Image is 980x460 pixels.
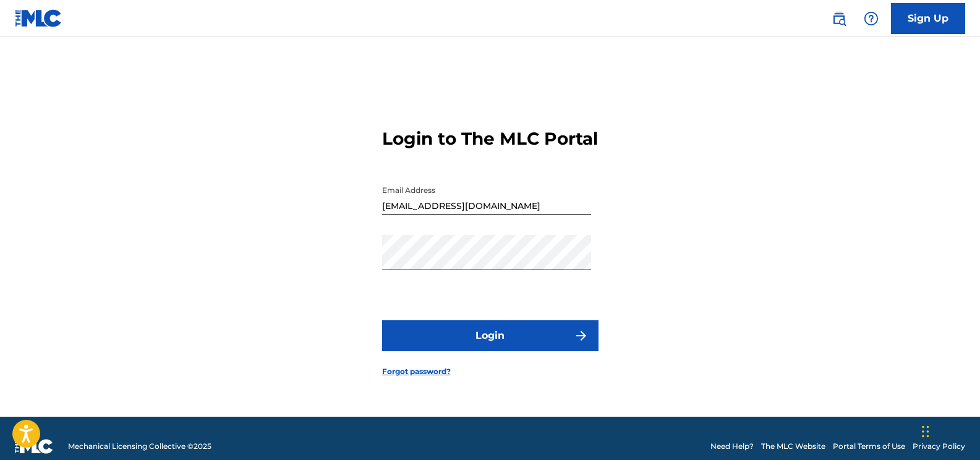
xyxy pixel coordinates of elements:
a: Privacy Policy [913,441,965,452]
iframe: Chat Widget [918,401,980,460]
img: help [864,11,879,26]
img: MLC Logo [15,9,62,27]
div: Drag [922,413,929,450]
span: Mechanical Licensing Collective © 2025 [68,441,211,452]
h3: Login to The MLC Portal [382,128,598,150]
img: search [832,11,846,26]
a: The MLC Website [761,441,825,452]
div: Help [859,6,884,31]
img: f7272a7cc735f4ea7f67.svg [574,328,589,343]
img: logo [15,439,53,454]
a: Portal Terms of Use [833,441,905,452]
button: Login [382,320,599,351]
a: Need Help? [710,441,754,452]
a: Sign Up [891,3,965,34]
a: Public Search [827,6,851,31]
a: Forgot password? [382,366,451,377]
